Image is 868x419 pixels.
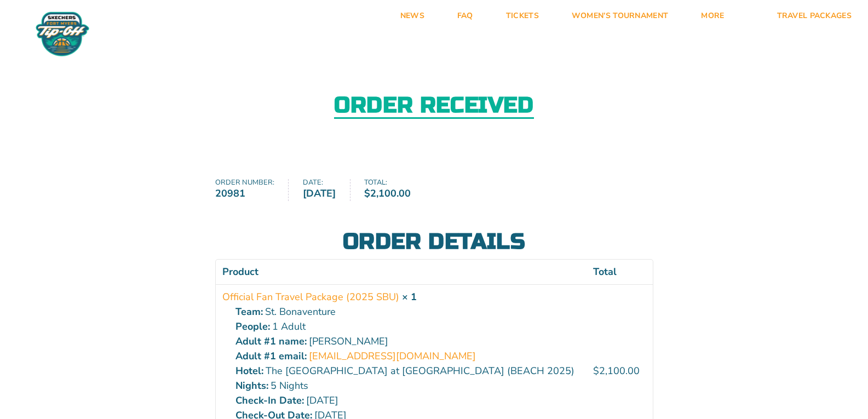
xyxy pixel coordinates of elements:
[235,334,307,349] strong: Adult #1 name:
[33,11,92,57] img: Fort Myers Tip-Off
[593,364,640,377] bdi: 2,100.00
[235,364,580,378] p: The [GEOGRAPHIC_DATA] at [GEOGRAPHIC_DATA] (BEACH 2025)
[235,378,580,393] p: 5 Nights
[235,393,304,408] strong: Check-In Date:
[364,187,411,200] bdi: 2,100.00
[235,349,307,364] strong: Adult #1 email:
[215,231,653,252] h2: Order details
[364,187,370,200] span: $
[222,290,399,305] a: Official Fan Travel Package (2025 SBU)
[303,186,336,201] strong: [DATE]
[364,179,425,201] li: Total:
[303,179,350,201] li: Date:
[215,186,274,201] strong: 20981
[235,319,580,334] p: 1 Adult
[235,378,268,393] strong: Nights:
[235,319,270,334] strong: People:
[235,364,263,378] strong: Hotel:
[235,305,263,319] strong: Team:
[216,260,587,284] th: Product
[593,364,599,377] span: $
[402,290,417,303] strong: × 1
[334,94,533,119] h2: Order received
[215,179,289,201] li: Order number:
[235,334,580,349] p: [PERSON_NAME]
[587,260,653,284] th: Total
[309,349,476,364] a: [EMAIL_ADDRESS][DOMAIN_NAME]
[235,393,580,408] p: [DATE]
[235,305,580,319] p: St. Bonaventure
